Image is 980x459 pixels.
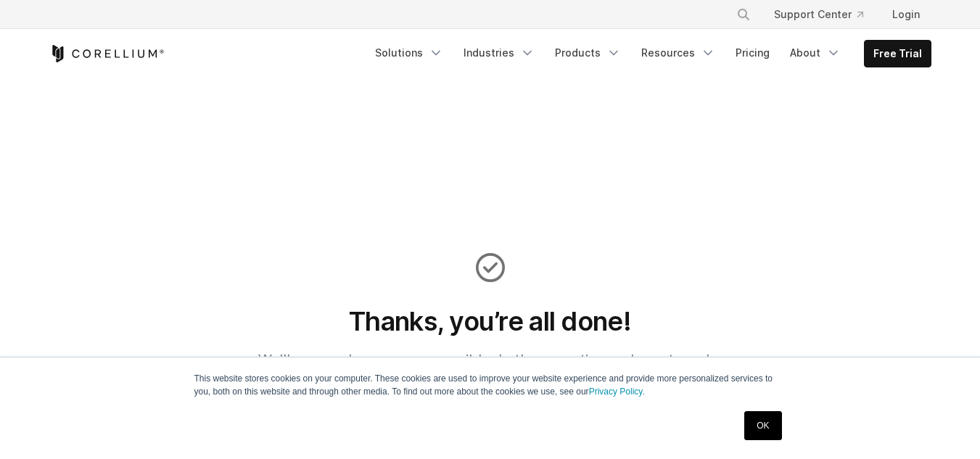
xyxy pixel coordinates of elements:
[366,40,931,67] div: Navigation Menu
[881,1,931,28] a: Login
[744,411,781,440] a: OK
[633,40,724,66] a: Resources
[194,372,786,398] p: This website stores cookies on your computer. These cookies are used to improve your website expe...
[730,1,757,28] button: Search
[546,40,630,66] a: Products
[49,45,165,62] a: Corellium Home
[727,40,778,66] a: Pricing
[455,40,543,66] a: Industries
[366,40,452,66] a: Solutions
[762,1,875,28] a: Support Center
[719,1,931,28] div: Navigation Menu
[239,305,741,337] h1: Thanks, you’re all done!
[239,349,741,414] p: We'll respond as soon as possible. In the meantime, why not read a great technical article, watch...
[781,40,849,66] a: About
[865,41,931,67] a: Free Trial
[589,386,645,397] a: Privacy Policy.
